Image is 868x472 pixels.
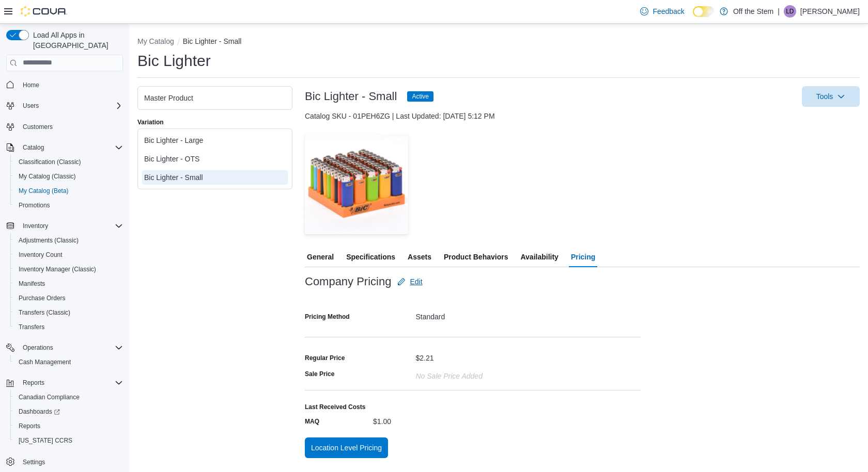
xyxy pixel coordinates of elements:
[305,354,345,362] div: Regular Price
[14,306,74,319] a: Transfers (Classic)
[19,78,123,91] span: Home
[10,320,127,334] button: Transfers
[23,102,39,110] span: Users
[19,141,48,154] button: Catalog
[19,201,50,209] span: Promotions
[19,422,40,430] span: Reports
[23,81,39,89] span: Home
[520,247,558,267] span: Availability
[14,156,123,168] span: Classification (Classic)
[305,417,319,426] label: MAQ
[14,278,123,290] span: Manifests
[19,294,66,302] span: Purchase Orders
[305,370,334,378] label: Sale Price
[10,433,127,448] button: [US_STATE] CCRS
[412,92,429,101] span: Active
[21,6,67,17] img: Cova
[408,247,431,267] span: Assets
[14,185,73,197] a: My Catalog (Beta)
[19,158,81,166] span: Classification (Classic)
[19,341,123,354] span: Operations
[19,308,70,317] span: Transfers (Classic)
[14,234,83,247] a: Adjustments (Classic)
[2,99,127,113] button: Users
[2,376,127,390] button: Reports
[19,377,49,389] button: Reports
[10,404,127,419] a: Dashboards
[19,187,69,195] span: My Catalog (Beta)
[19,280,45,288] span: Manifests
[137,37,174,45] button: My Catalog
[19,79,43,91] a: Home
[416,308,641,321] div: Standard
[14,199,123,211] span: Promotions
[19,251,63,259] span: Inventory Count
[23,458,45,466] span: Settings
[14,306,123,319] span: Transfers (Classic)
[14,356,75,368] a: Cash Management
[311,443,382,453] span: Location Level Pricing
[14,185,123,197] span: My Catalog (Beta)
[14,391,84,403] a: Canadian Compliance
[19,436,72,445] span: [US_STATE] CCRS
[14,321,49,333] a: Transfers
[14,263,100,275] a: Inventory Manager (Classic)
[14,420,44,432] a: Reports
[416,350,434,362] div: $2.21
[14,391,123,403] span: Canadian Compliance
[14,234,123,247] span: Adjustments (Classic)
[784,5,796,18] div: Luc Dinnissen
[19,323,44,331] span: Transfers
[305,134,408,235] img: Image for Bic Lighter - Small
[14,170,80,183] a: My Catalog (Classic)
[10,184,127,198] button: My Catalog (Beta)
[14,249,67,261] a: Inventory Count
[800,5,860,18] p: [PERSON_NAME]
[14,292,123,304] span: Purchase Orders
[653,6,684,17] span: Feedback
[2,340,127,355] button: Operations
[19,358,71,366] span: Cash Management
[19,408,60,416] span: Dashboards
[144,154,286,164] div: Bic Lighter - OTS
[816,91,833,102] span: Tools
[19,220,123,232] span: Inventory
[14,434,76,447] a: [US_STATE] CCRS
[2,219,127,233] button: Inventory
[733,5,773,18] p: Off the Stem
[305,403,365,411] label: Last Received Costs
[393,271,426,292] button: Edit
[10,262,127,276] button: Inventory Manager (Classic)
[346,247,395,267] span: Specifications
[10,390,127,404] button: Canadian Compliance
[19,456,49,468] a: Settings
[137,118,164,126] label: Variation
[14,292,70,304] a: Purchase Orders
[19,120,123,133] span: Customers
[19,455,123,468] span: Settings
[23,379,44,387] span: Reports
[19,121,57,133] a: Customers
[305,275,391,288] h3: Company Pricing
[305,313,350,321] label: Pricing Method
[10,233,127,248] button: Adjustments (Classic)
[571,247,595,267] span: Pricing
[10,355,127,369] button: Cash Management
[144,93,286,103] div: Master Product
[10,291,127,305] button: Purchase Orders
[14,420,123,432] span: Reports
[19,220,52,232] button: Inventory
[10,248,127,262] button: Inventory Count
[10,155,127,169] button: Classification (Classic)
[19,393,80,401] span: Canadian Compliance
[2,77,127,92] button: Home
[23,123,53,131] span: Customers
[137,36,860,48] nav: An example of EuiBreadcrumbs
[19,141,123,154] span: Catalog
[444,247,508,267] span: Product Behaviors
[2,119,127,134] button: Customers
[137,51,211,71] h1: Bic Lighter
[802,86,860,107] button: Tools
[2,140,127,155] button: Catalog
[407,91,433,102] span: Active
